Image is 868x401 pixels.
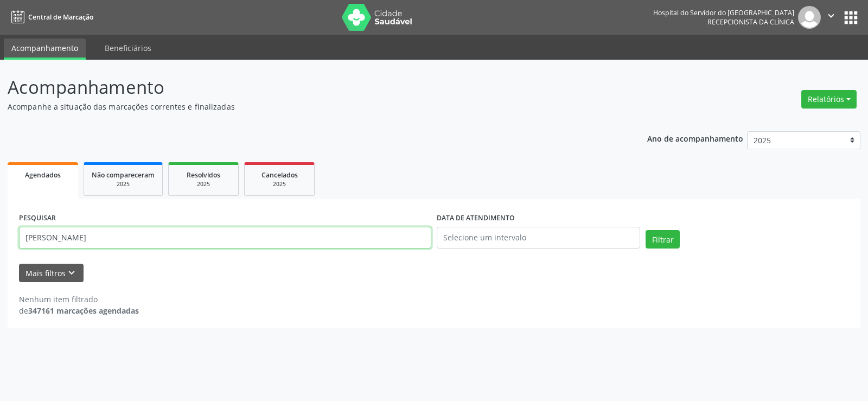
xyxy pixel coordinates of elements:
[437,227,640,249] input: Selecione um intervalo
[801,90,857,109] button: Relatórios
[647,131,743,145] p: Ano de acompanhamento
[28,12,93,22] span: Central de Marcação
[28,305,139,316] strong: 347161 marcações agendadas
[252,180,307,188] div: 2025
[176,180,231,188] div: 2025
[653,8,794,17] div: Hospital do Servidor do [GEOGRAPHIC_DATA]
[4,39,86,60] a: Acompanhamento
[19,305,139,316] div: de
[798,6,821,29] img: img
[187,170,220,180] span: Resolvidos
[707,17,794,27] span: Recepcionista da clínica
[825,10,837,22] i: 
[66,267,78,279] i: keyboard_arrow_down
[19,210,56,227] label: PESQUISAR
[92,170,155,180] span: Não compareceram
[19,294,139,305] div: Nenhum item filtrado
[8,8,93,26] a: Central de Marcação
[821,6,841,29] button: 
[97,39,159,58] a: Beneficiários
[19,264,84,283] button: Mais filtroskeyboard_arrow_down
[437,210,515,227] label: DATA DE ATENDIMENTO
[8,74,604,101] p: Acompanhamento
[261,170,298,180] span: Cancelados
[646,230,680,249] button: Filtrar
[92,180,155,188] div: 2025
[8,101,604,112] p: Acompanhe a situação das marcações correntes e finalizadas
[19,227,431,249] input: Nome, código do beneficiário ou CPF
[25,170,61,180] span: Agendados
[841,8,860,27] button: apps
